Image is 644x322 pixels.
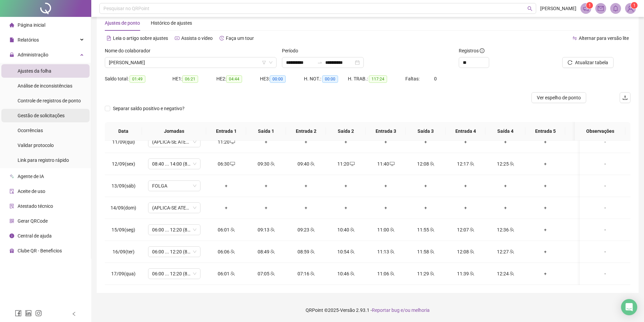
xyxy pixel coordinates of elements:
span: Clube QR - Beneficios [18,248,62,253]
span: Agente de IA [18,174,44,179]
div: + [252,138,281,146]
div: + [451,204,480,212]
span: notification [583,5,589,11]
div: 12:25 [491,160,520,168]
span: team [309,249,315,254]
div: + [571,182,600,190]
div: 12:24 [491,270,520,277]
span: Ver espelho de ponto [537,94,581,101]
div: + [411,138,440,146]
span: file-text [106,36,111,41]
div: 11:13 [371,248,400,255]
th: Data [105,122,142,141]
div: 11:58 [411,248,440,255]
span: 0 [434,76,437,81]
div: + [531,182,560,190]
span: Página inicial [18,22,45,28]
span: team [429,249,434,254]
span: [PERSON_NAME] [540,5,576,12]
span: Histórico de ajustes [151,20,192,26]
div: + [571,226,600,233]
span: Validar protocolo [18,143,54,148]
span: 06:21 [182,75,198,83]
span: Administração [18,52,48,57]
div: + [411,204,440,212]
span: Central de ajuda [18,233,52,239]
span: 16/09(ter) [113,249,135,254]
th: Saída 5 [565,122,605,141]
div: 11:39 [451,270,480,277]
div: - [585,204,625,212]
span: Leia o artigo sobre ajustes [113,35,168,41]
span: team [309,162,315,166]
div: + [291,204,320,212]
span: 04:44 [226,75,242,83]
span: Assista o vídeo [181,35,213,41]
div: - [585,160,625,168]
div: - [585,182,625,190]
div: + [331,204,360,212]
th: Entrada 3 [366,122,406,141]
div: - [585,270,625,277]
div: 12:08 [451,248,480,255]
div: 09:23 [291,226,320,233]
div: 10:54 [331,248,360,255]
div: + [491,138,520,146]
span: MARIA RITA CARDOSO NOLETO [109,57,272,68]
div: 10:40 [331,226,360,233]
span: team [509,271,514,276]
div: 12:07 [451,226,480,233]
span: down [269,60,273,65]
div: 12:17 [451,160,480,168]
span: team [349,271,355,276]
th: Saída 2 [326,122,366,141]
span: 1 [589,3,591,8]
span: lock [9,52,14,57]
div: 12:27 [491,248,520,255]
span: 15/09(seg) [112,227,135,232]
sup: 1 [586,2,593,9]
div: + [331,182,360,190]
div: + [212,182,241,190]
span: home [9,23,14,27]
div: + [371,182,400,190]
div: + [571,248,600,255]
th: Entrada 5 [525,122,565,141]
div: + [531,270,560,277]
span: 12/09(sex) [112,161,135,167]
th: Entrada 4 [446,122,485,141]
span: filter [262,60,266,65]
img: 82424 [625,3,636,14]
span: Gerar QRCode [18,218,48,224]
div: Open Intercom Messenger [621,299,637,315]
span: qrcode [9,219,14,223]
div: 07:16 [291,270,320,277]
span: Controle de registros de ponto [18,98,81,103]
span: team [349,249,355,254]
span: Observações [580,127,620,135]
span: Reportar bug e/ou melhoria [372,307,430,313]
div: 09:30 [252,160,281,168]
span: team [230,271,235,276]
button: Ver espelho de ponto [531,92,586,103]
span: 11/09(qui) [112,139,135,145]
span: Ajustes de ponto [105,20,140,26]
span: 1 [633,3,636,8]
span: Atualizar tabela [575,59,608,66]
div: HE 1: [172,75,216,83]
div: + [212,204,241,212]
div: + [252,204,281,212]
span: Faça um tour [226,35,254,41]
div: + [252,182,281,190]
span: linkedin [25,310,32,317]
div: HE 3: [260,75,304,83]
span: bell [613,5,619,11]
sup: Atualize o seu contato no menu Meus Dados [631,2,638,9]
th: Observações [575,122,625,141]
label: Nome do colaborador [105,47,155,54]
span: youtube [175,36,180,41]
span: team [469,162,474,166]
span: 00:00 [322,75,338,83]
span: Link para registro rápido [18,157,69,163]
span: desktop [230,140,235,144]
